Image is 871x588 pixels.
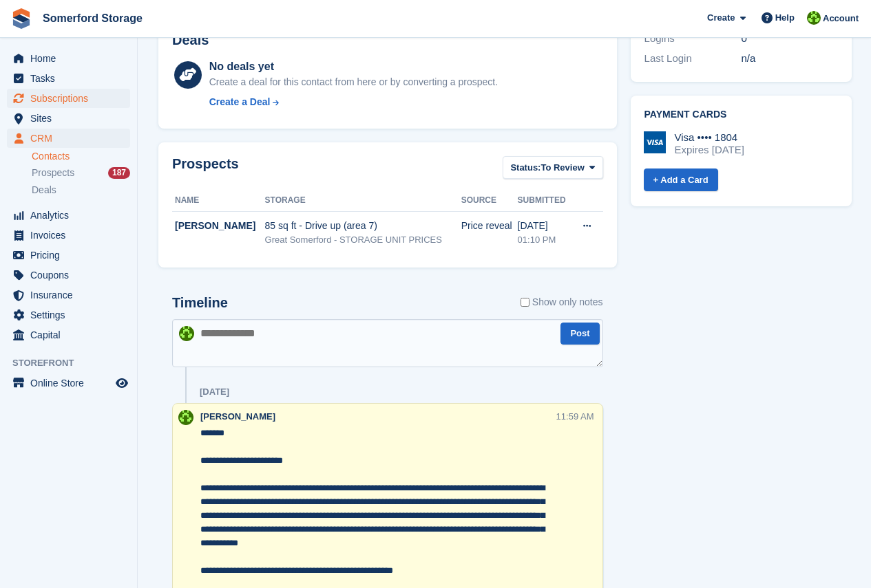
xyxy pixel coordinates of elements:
[32,184,56,197] span: Deals
[675,144,744,156] div: Expires [DATE]
[172,295,228,311] h2: Timeline
[518,219,571,233] div: [DATE]
[37,7,148,30] a: Somerford Storage
[30,373,113,393] span: Online Store
[265,219,461,233] div: 85 sq ft - Drive up (area 7)
[178,410,193,425] img: Michael Llewellen Palmer
[823,12,859,25] span: Account
[200,411,275,422] span: [PERSON_NAME]
[560,323,599,345] button: Post
[675,131,744,144] div: Visa •••• 1804
[807,11,821,25] img: Michael Llewellen Palmer
[30,285,113,305] span: Insurance
[541,161,584,175] span: To Review
[741,51,838,67] div: n/a
[775,11,795,25] span: Help
[7,129,130,148] a: menu
[461,190,518,212] th: Source
[11,8,32,29] img: stora-icon-8386f47178a22dfd0bd8f6a31ec36ba5ce8667c1dd55bd0f319d3a0aa187defe.svg
[175,219,265,233] div: [PERSON_NAME]
[32,183,130,197] a: Deals
[7,285,130,305] a: menu
[7,109,130,128] a: menu
[172,190,265,212] th: Name
[30,129,113,148] span: CRM
[179,326,194,341] img: Michael Llewellen Palmer
[644,51,742,67] div: Last Login
[510,161,541,175] span: Status:
[172,156,239,182] h2: Prospects
[209,75,498,89] div: Create a deal for this contact from here or by converting a prospect.
[32,150,130,163] a: Contacts
[30,226,113,245] span: Invoices
[7,373,130,393] a: menu
[30,246,113,265] span: Pricing
[644,168,718,191] a: + Add a Card
[503,156,602,179] button: Status: To Review
[209,58,498,75] div: No deals yet
[30,206,113,225] span: Analytics
[7,206,130,225] a: menu
[7,89,130,108] a: menu
[644,31,742,47] div: Logins
[521,295,603,309] label: Show only notes
[30,89,113,108] span: Subscriptions
[556,410,594,423] div: 11:59 AM
[521,295,529,309] input: Show only notes
[7,246,130,265] a: menu
[7,226,130,245] a: menu
[30,305,113,325] span: Settings
[7,265,130,285] a: menu
[7,49,130,68] a: menu
[7,305,130,325] a: menu
[518,190,571,212] th: Submitted
[209,95,271,109] div: Create a Deal
[707,11,735,25] span: Create
[30,109,113,128] span: Sites
[644,109,839,120] h2: Payment cards
[265,190,461,212] th: Storage
[108,167,130,179] div: 187
[30,265,113,285] span: Coupons
[209,95,498,109] a: Create a Deal
[518,233,571,247] div: 01:10 PM
[644,131,666,153] img: Visa Logo
[265,233,461,247] div: Great Somerford - STORAGE UNIT PRICES
[32,166,130,180] a: Prospects 187
[30,325,113,345] span: Capital
[30,49,113,68] span: Home
[172,32,209,48] h2: Deals
[7,69,130,88] a: menu
[461,219,518,233] div: Price reveal
[12,356,137,370] span: Storefront
[114,375,130,391] a: Preview store
[200,386,229,398] div: [DATE]
[7,325,130,345] a: menu
[741,31,838,47] div: 0
[32,166,74,179] span: Prospects
[30,69,113,88] span: Tasks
